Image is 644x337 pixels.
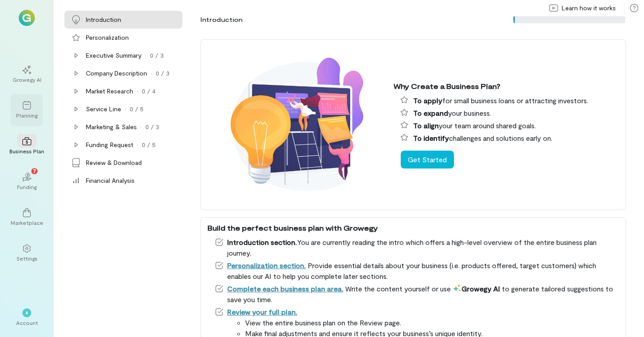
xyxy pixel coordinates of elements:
[150,51,164,60] div: 0 / 3
[227,284,343,293] a: Complete each business plan area.
[11,165,43,198] a: Funding
[86,105,121,114] div: Service Line
[215,260,619,282] li: Provide essential details about your business (i.e. products offered, target customers) which ena...
[227,238,297,246] span: Introduction section.
[11,58,43,90] a: Growegy AI
[200,15,242,24] div: Introduction
[17,183,37,190] div: Funding
[413,109,448,117] span: To expand
[86,176,135,185] div: Financial Analysis
[227,308,297,316] a: Review your full plan.
[11,94,43,126] a: Planning
[125,105,126,114] div: ·
[137,87,138,96] div: ·
[142,140,156,149] div: 0 / 5
[86,158,142,167] div: Review & Download
[86,122,137,131] div: Marketing & Sales
[11,301,43,333] div: *Account
[401,151,454,168] button: Get Started
[86,51,141,60] div: Executive Summary
[401,95,619,106] li: for small business loans or attracting investors.
[86,87,133,96] div: Market Research
[562,4,616,13] span: Learn how it works
[86,140,133,149] div: Funding Request
[156,69,169,78] div: 0 / 3
[394,81,619,92] div: Why Create a Business Plan?
[145,122,159,131] div: 0 / 3
[151,69,152,78] div: ·
[17,255,38,262] div: Settings
[145,51,146,60] div: ·
[86,33,129,42] div: Personalization
[130,105,144,114] div: 0 / 5
[215,237,619,258] li: You are currently reading the intro which offers a high-level overview of the entire business pla...
[11,130,43,162] a: Business Plan
[215,283,619,305] li: Write the content yourself or use to generate tailored suggestions to save you time.
[9,147,44,155] div: Business Plan
[13,76,42,83] div: Growegy AI
[16,112,38,119] div: Planning
[245,317,619,328] li: View the entire business plan on the Review page.
[11,237,43,269] a: Settings
[208,223,619,233] div: Build the perfect business plan with Growegy
[142,87,156,96] div: 0 / 4
[86,69,147,78] div: Company Description
[140,122,142,131] div: ·
[86,15,121,24] div: Introduction
[11,201,43,233] a: Marketplace
[453,284,500,293] span: Growegy AI
[33,167,36,175] span: 7
[413,96,442,105] span: To apply
[11,219,43,226] div: Marketplace
[401,133,619,143] li: challenges and solutions early on.
[413,134,449,142] span: To identify
[137,140,138,149] div: ·
[413,121,439,130] span: To align
[227,261,306,270] a: Personalization section.
[16,319,38,326] div: Account
[208,45,386,205] img: Why create a business plan
[401,108,619,118] li: your business.
[401,120,619,131] li: your team around shared goals.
